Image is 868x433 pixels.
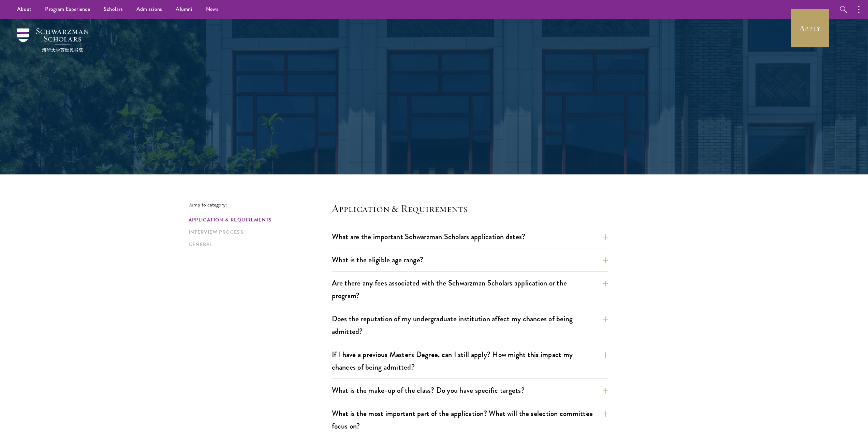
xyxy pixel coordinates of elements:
button: What is the eligible age range? [332,252,608,267]
button: Does the reputation of my undergraduate institution affect my chances of being admitted? [332,311,608,339]
a: Apply [791,9,829,47]
button: Are there any fees associated with the Schwarzman Scholars application or the program? [332,275,608,303]
a: General [189,241,328,248]
h4: Application & Requirements [332,202,608,215]
button: If I have a previous Master's Degree, can I still apply? How might this impact my chances of bein... [332,347,608,375]
button: What is the make-up of the class? Do you have specific targets? [332,383,608,398]
a: Application & Requirements [189,216,328,223]
p: Jump to category: [189,202,332,208]
button: What are the important Schwarzman Scholars application dates? [332,229,608,244]
img: Schwarzman Scholars [17,28,89,52]
a: Interview Process [189,229,328,236]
